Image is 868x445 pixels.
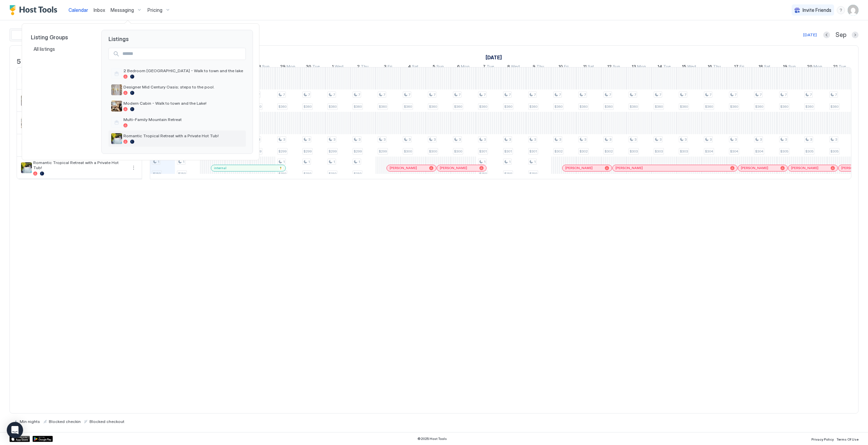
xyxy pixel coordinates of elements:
div: listing image [111,133,122,144]
span: Multi-Family Mountain Retreat [123,117,243,122]
span: Romantic Tropical Retreat with a Private Hot Tub! [123,133,243,138]
div: Open Intercom Messenger [7,422,23,438]
div: listing image [111,101,122,112]
span: Listings [102,30,253,42]
span: Listing Groups [31,34,91,41]
span: Modern Cabin - Walk to town and the Lake! [123,101,243,106]
span: All listings [34,46,56,52]
span: Designer Mid Century Oasis; steps to the pool. [123,84,243,89]
input: Input Field [120,48,245,60]
div: listing image [111,84,122,95]
span: 2 Bedroom [GEOGRAPHIC_DATA] - Walk to town and the lake [123,68,243,73]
